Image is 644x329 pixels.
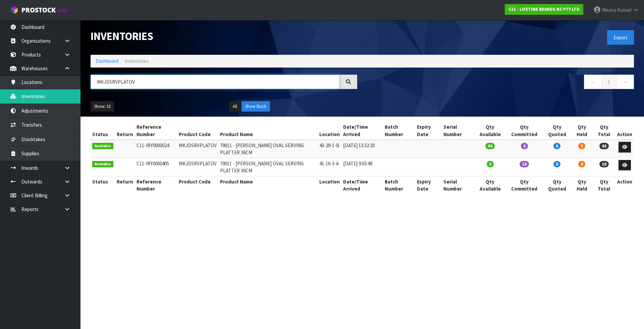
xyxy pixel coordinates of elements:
[616,75,634,89] a: →
[571,122,592,140] th: Qty Held
[615,176,634,194] th: Action
[553,161,560,167] span: 0
[91,176,115,194] th: Status
[578,161,585,167] span: 0
[506,176,543,194] th: Qty Committed
[584,75,602,89] a: ←
[442,122,474,140] th: Serial Number
[571,176,592,194] th: Qty Held
[177,122,218,140] th: Product Code
[599,143,609,149] span: 46
[135,158,177,176] td: C11-IRY0000405
[341,176,383,194] th: Date/Time Arrived
[92,143,113,150] span: Available
[487,161,494,167] span: 0
[521,143,528,149] span: 0
[218,176,318,194] th: Product Name
[124,58,149,64] span: Inventories
[485,143,495,149] span: 46
[505,4,583,15] a: C11 - LIFETIME BRANDS NZ PTY LTD
[135,176,177,194] th: Reference Number
[318,122,341,140] th: Location
[506,122,543,140] th: Qty Committed
[367,75,634,91] nav: Page navigation
[617,7,632,13] span: Kumari
[607,30,634,45] button: Export
[96,58,118,64] a: Dashboard
[593,176,615,194] th: Qty Total
[415,122,442,140] th: Expiry Date
[601,75,616,89] a: 1
[602,7,616,13] span: Meena
[91,75,340,89] input: Search inventories
[91,30,357,42] h1: Inventories
[135,140,177,158] td: C11-IRY0000024
[91,101,114,112] button: Show: 10
[318,158,341,176] td: 41-16-3-A
[318,140,341,158] td: 43-29-1-B
[474,122,506,140] th: Qty Available
[553,143,560,149] span: 0
[177,158,218,176] td: MKJDSRVPLATOV
[318,176,341,194] th: Location
[115,176,135,194] th: Return
[177,176,218,194] th: Product Code
[508,6,580,12] strong: C11 - LIFETIME BRANDS NZ PTY LTD
[383,176,416,194] th: Batch Number
[241,101,270,112] button: Show Stock
[615,122,634,140] th: Action
[341,158,383,176] td: [DATE] 9:03:49
[341,122,383,140] th: Date/Time Arrived
[543,176,571,194] th: Qty Quoted
[474,176,506,194] th: Qty Available
[383,122,416,140] th: Batch Number
[10,6,18,14] img: cube-alt.png
[341,140,383,158] td: [DATE] 13:32:20
[177,140,218,158] td: MKJDSRVPLATOV
[520,161,529,167] span: 18
[218,158,318,176] td: 79011 - [PERSON_NAME] OVAL SERVING PLATTER 36CM
[57,7,67,14] small: WMS
[229,101,241,112] button: All
[135,122,177,140] th: Reference Number
[593,122,615,140] th: Qty Total
[578,143,585,149] span: 0
[115,122,135,140] th: Return
[415,176,442,194] th: Expiry Date
[218,140,318,158] td: 79011 - [PERSON_NAME] OVAL SERVING PLATTER 36CM
[218,122,318,140] th: Product Name
[91,122,115,140] th: Status
[599,161,609,167] span: 18
[442,176,474,194] th: Serial Number
[92,161,113,168] span: Available
[543,122,571,140] th: Qty Quoted
[21,6,56,14] span: ProStock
